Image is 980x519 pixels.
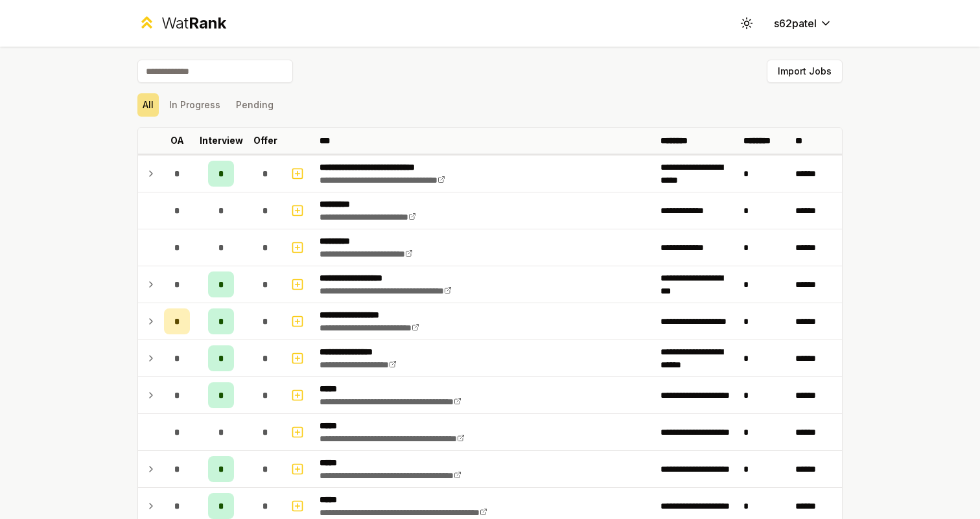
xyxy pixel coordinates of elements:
button: Import Jobs [767,60,843,83]
span: Rank [189,14,226,32]
p: OA [170,134,184,147]
button: All [137,93,159,117]
p: Offer [253,134,277,147]
button: In Progress [164,93,226,117]
a: WatRank [137,13,226,34]
p: Interview [200,134,243,147]
div: Wat [161,13,226,34]
button: s62patel [764,12,843,35]
span: s62patel [774,16,817,31]
button: Pending [231,93,279,117]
